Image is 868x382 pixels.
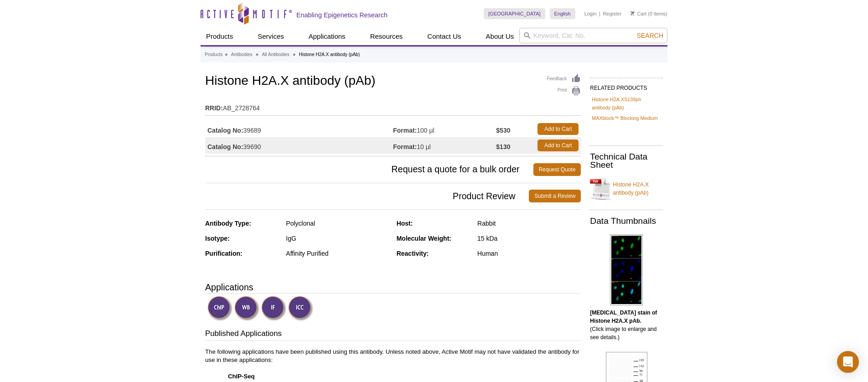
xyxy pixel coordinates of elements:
strong: $130 [496,143,510,151]
h2: RELATED PRODUCTS [590,77,663,94]
strong: Reactivity: [397,250,429,257]
img: Histone H2A.X antibody (pAb) tested by immunofluorescence. [610,234,643,305]
a: Histone H2A.XS139ph antibody (pAb) [592,95,661,112]
td: AB_2728764 [205,98,581,113]
a: Request Quote [533,163,581,176]
a: Register [603,10,621,17]
li: » [225,52,227,57]
a: [GEOGRAPHIC_DATA] [484,8,545,19]
div: 15 kDa [477,234,581,243]
td: 39689 [205,121,393,137]
button: Search [634,31,666,40]
td: 10 µl [393,137,496,154]
p: (Click image to enlarge and see details.) [590,309,663,341]
li: | [599,8,600,19]
td: 100 µl [393,121,496,137]
img: ChIP Validated [207,296,232,321]
a: Products [201,28,238,45]
a: Antibodies [231,51,253,59]
strong: Format: [393,126,417,134]
span: Product Review [205,190,529,202]
div: Human [477,249,581,258]
a: Login [584,10,597,17]
a: Contact Us [422,28,466,45]
strong: ChIP-Seq [228,373,255,380]
a: Submit a Review [529,190,581,202]
strong: Host: [397,220,413,227]
div: Open Intercom Messenger [837,351,859,373]
strong: $530 [496,126,510,134]
img: Immunocytochemistry Validated [288,296,313,321]
a: Feedback [547,74,581,84]
img: Western Blot Validated [234,296,259,321]
li: » [293,52,295,57]
h3: Applications [205,280,581,294]
img: Your Cart [630,11,635,15]
a: Print [547,86,581,96]
div: IgG [286,234,389,243]
div: Rabbit [477,219,581,227]
a: English [550,8,575,19]
a: Cart [630,10,646,17]
a: Products [205,51,222,59]
strong: Isotype: [205,235,230,242]
img: Immunofluorescence Validated [261,296,286,321]
a: Services [252,28,289,45]
strong: Molecular Weight: [397,235,451,242]
b: [MEDICAL_DATA] stain of Histone H2A.X pAb. [590,310,657,324]
strong: Catalog No: [207,143,243,151]
strong: Purification: [205,250,243,257]
li: (0 items) [630,8,667,19]
a: About Us [480,28,520,45]
strong: RRID: [205,104,223,112]
a: All Antibodies [262,51,289,59]
td: 39690 [205,137,393,154]
li: Histone H2A.X antibody (pAb) [299,52,360,57]
a: MAXblock™ Blocking Medium [592,114,658,122]
span: Request a quote for a bulk order [205,163,533,176]
a: Add to Cart [537,123,579,135]
a: Add to Cart [537,139,579,151]
a: Histone H2A.X antibody (pAb) [590,175,663,202]
strong: Antibody Type: [205,220,251,227]
input: Keyword, Cat. No. [519,28,667,43]
div: Polyclonal [286,219,389,227]
span: Search [637,32,663,39]
a: Resources [365,28,408,45]
h2: Data Thumbnails [590,217,663,225]
h2: Technical Data Sheet [590,153,663,169]
strong: Catalog No: [207,126,243,134]
li: » [256,52,258,57]
h1: Histone H2A.X antibody (pAb) [205,74,581,89]
h3: Published Applications [205,328,581,341]
h2: Enabling Epigenetics Research [296,11,387,19]
div: Affinity Purified [286,249,389,258]
strong: Format: [393,143,417,151]
a: Applications [303,28,351,45]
